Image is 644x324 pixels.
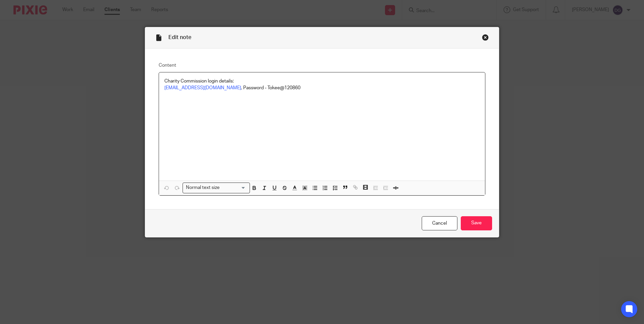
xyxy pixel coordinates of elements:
[222,184,246,191] input: Search for option
[164,78,480,85] p: Charity Commission login details:
[159,62,485,69] label: Content
[164,85,480,91] p: , Password - Tokee@120860
[183,183,250,193] div: Search for option
[184,184,221,191] span: Normal text size
[461,216,492,231] input: Save
[422,216,457,231] a: Cancel
[164,86,241,90] a: [EMAIL_ADDRESS][DOMAIN_NAME]
[168,35,191,40] span: Edit note
[482,34,489,41] div: Close this dialog window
